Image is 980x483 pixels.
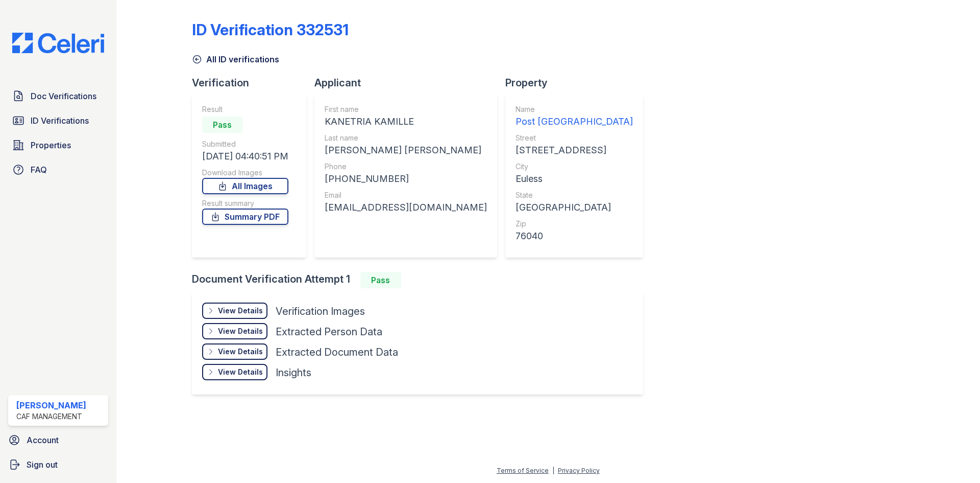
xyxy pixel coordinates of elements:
a: All Images [202,178,288,194]
div: Street [516,133,633,143]
span: FAQ [31,164,47,176]
div: 76040 [516,229,633,243]
div: Document Verification Attempt 1 [192,272,651,288]
div: Name [516,104,633,114]
div: Post [GEOGRAPHIC_DATA] [516,114,633,129]
a: Name Post [GEOGRAPHIC_DATA] [516,104,633,129]
span: Doc Verifications [31,90,96,102]
div: [PERSON_NAME] [PERSON_NAME] [325,143,487,157]
div: Euless [516,172,633,186]
div: Phone [325,162,487,172]
div: [GEOGRAPHIC_DATA] [516,200,633,215]
div: Extracted Person Data [276,325,382,339]
a: All ID verifications [192,53,279,65]
div: Pass [360,272,401,288]
a: Summary PDF [202,209,288,225]
div: [STREET_ADDRESS] [516,143,633,157]
div: Submitted [202,139,288,149]
div: Property [505,76,651,90]
a: Account [4,430,112,450]
span: Account [27,434,59,446]
div: Download Images [202,168,288,178]
a: Properties [8,135,108,155]
a: FAQ [8,159,108,180]
div: [PERSON_NAME] [16,399,86,411]
div: Email [325,190,487,200]
span: Properties [31,139,71,151]
a: Doc Verifications [8,86,108,106]
div: Pass [202,117,243,133]
div: ID Verification 332531 [192,20,349,39]
div: Insights [276,365,311,380]
div: [DATE] 04:40:51 PM [202,149,288,164]
div: Verification [192,76,314,90]
span: Sign out [27,458,58,471]
span: ID Verifications [31,114,89,127]
div: Result [202,104,288,114]
div: State [516,190,633,200]
div: View Details [218,367,263,377]
div: View Details [218,326,263,336]
a: Privacy Policy [558,467,600,474]
div: Result summary [202,198,288,209]
a: ID Verifications [8,110,108,131]
div: [PHONE_NUMBER] [325,172,487,186]
div: CAF Management [16,411,86,422]
div: Applicant [314,76,505,90]
div: KANETRIA KAMILLE [325,114,487,129]
div: Last name [325,133,487,143]
div: View Details [218,306,263,316]
img: CE_Logo_Blue-a8612792a0a2168367f1c8372b55b34899dd931a85d93a1a3d3e32e68fde9ad4.png [4,33,112,53]
div: [EMAIL_ADDRESS][DOMAIN_NAME] [325,200,487,215]
div: First name [325,104,487,114]
div: Extracted Document Data [276,345,398,359]
div: Zip [516,219,633,229]
a: Sign out [4,454,112,475]
div: | [552,467,554,474]
div: View Details [218,347,263,357]
div: Verification Images [276,304,365,318]
div: City [516,162,633,172]
a: Terms of Service [497,467,549,474]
